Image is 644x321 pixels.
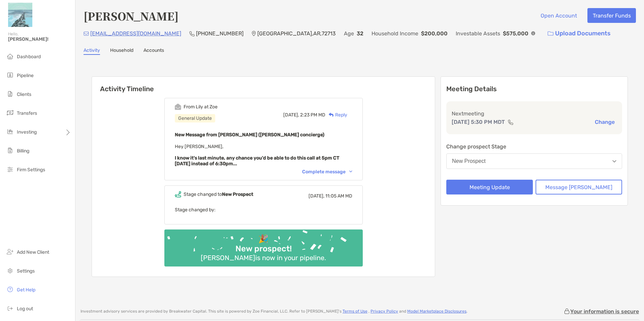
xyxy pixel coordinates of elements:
[17,167,45,173] span: Firm Settings
[6,266,14,275] img: settings icon
[593,118,617,126] button: Change
[175,114,215,122] div: General Update
[175,191,181,198] img: Event icon
[84,32,89,36] img: Email Icon
[175,144,339,167] span: Hey [PERSON_NAME],
[6,285,14,293] img: get-help icon
[531,31,535,35] img: Info Icon
[84,8,179,24] h4: [PERSON_NAME]
[17,306,33,312] span: Log out
[17,73,34,78] span: Pipeline
[80,309,468,314] p: Investment advisory services are provided by Breakwater Capital . This site is powered by Zoe Fin...
[233,244,294,254] div: New prospect!
[446,142,622,151] p: Change prospect Stage
[6,90,14,98] img: clients icon
[17,287,35,293] span: Get Help
[90,29,181,38] p: [EMAIL_ADDRESS][DOMAIN_NAME]
[17,92,31,97] span: Clients
[222,191,253,197] b: New Prospect
[325,111,347,118] div: Reply
[175,132,324,138] b: New Message from [PERSON_NAME] ([PERSON_NAME] concierge)
[17,54,41,60] span: Dashboard
[452,109,617,118] p: Next meeting
[17,110,37,116] span: Transfers
[421,29,448,38] p: $200,000
[6,146,14,154] img: billing icon
[329,113,334,117] img: Reply icon
[8,3,32,27] img: Zoe Logo
[164,229,363,261] img: Confetti
[503,29,528,38] p: $575,000
[536,180,622,194] button: Message [PERSON_NAME]
[84,47,100,55] a: Activity
[587,8,636,23] button: Transfer Funds
[110,47,133,55] a: Household
[184,191,253,197] div: Stage changed to
[17,148,29,154] span: Billing
[508,119,514,125] img: communication type
[343,309,367,314] a: Terms of Use
[143,47,164,55] a: Accounts
[452,118,505,126] p: [DATE] 5:30 PM MDT
[17,268,35,274] span: Settings
[344,29,354,38] p: Age
[452,158,486,164] div: New Prospect
[446,85,622,93] p: Meeting Details
[456,29,500,38] p: Investable Assets
[196,29,244,38] p: [PHONE_NUMBER]
[6,165,14,173] img: firm-settings icon
[6,128,14,136] img: investing icon
[189,31,195,36] img: Phone Icon
[6,248,14,256] img: add_new_client icon
[309,193,324,199] span: [DATE],
[256,234,271,244] div: 🎉
[543,26,615,41] a: Upload Documents
[372,29,418,38] p: Household Income
[175,155,339,167] strong: I know it's last minute, any chance you'd be able to do this call at 5pm CT [DATE] instead of 6:3...
[252,31,256,36] img: Location Icon
[446,153,622,169] button: New Prospect
[612,160,616,163] img: Open dropdown arrow
[184,104,218,110] div: From Lily at Zoe
[6,109,14,117] img: transfers icon
[325,193,352,199] span: 11:05 AM MD
[283,112,299,118] span: [DATE],
[6,304,14,312] img: logout icon
[8,36,71,42] span: [PERSON_NAME]!
[17,129,37,135] span: Investing
[198,254,329,262] div: [PERSON_NAME] is now in your pipeline.
[17,249,49,255] span: Add New Client
[6,71,14,79] img: pipeline icon
[371,309,398,314] a: Privacy Policy
[570,308,639,315] p: Your information is secure
[446,180,533,194] button: Meeting Update
[300,112,325,118] span: 2:23 PM MD
[257,29,336,38] p: [GEOGRAPHIC_DATA] , AR , 72713
[175,104,181,110] img: Event icon
[535,8,582,23] button: Open Account
[175,206,352,214] p: Stage changed by:
[349,171,352,173] img: Chevron icon
[357,29,363,38] p: 32
[6,52,14,60] img: dashboard icon
[548,31,553,36] img: button icon
[302,169,352,175] div: Complete message
[407,309,466,314] a: Model Marketplace Disclosures
[92,77,435,93] h6: Activity Timeline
